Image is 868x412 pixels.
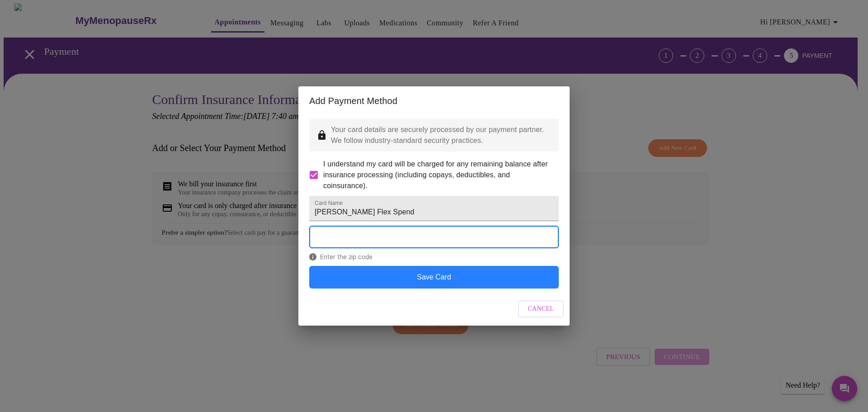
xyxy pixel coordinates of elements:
p: Your card details are securely processed by our payment partner. We follow industry-standard secu... [331,124,552,146]
span: Cancel [528,303,554,315]
button: Save Card [309,266,559,289]
span: I understand my card will be charged for any remaining balance after insurance processing (includ... [323,159,552,191]
iframe: Secure Credit Card Form [310,226,558,248]
h2: Add Payment Method [309,94,559,108]
button: Cancel [518,300,564,318]
span: Enter the zip code [309,253,559,260]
